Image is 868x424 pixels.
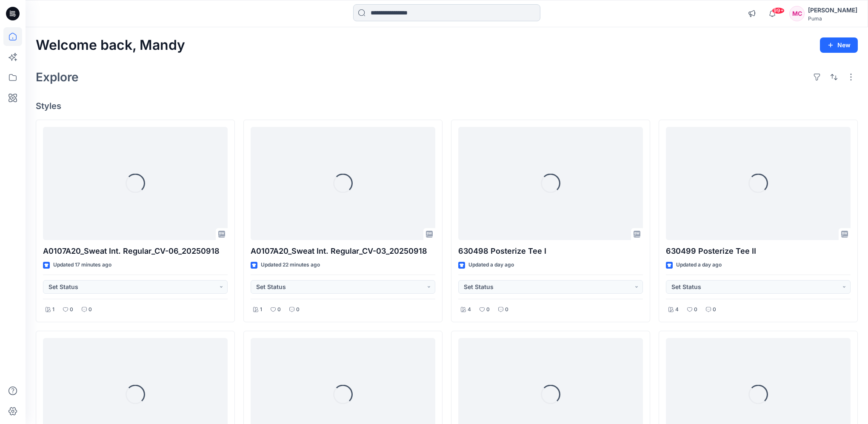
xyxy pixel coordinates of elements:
[261,261,320,269] p: Updated 22 minutes ago
[43,245,228,257] p: A0107A20_Sweat Int. Regular_CV-06_20250918
[36,101,858,111] h4: Styles
[676,261,722,269] p: Updated a day ago
[694,305,697,314] p: 0
[277,305,281,314] p: 0
[70,305,73,314] p: 0
[458,245,643,257] p: 630498 Posterize Tee I
[486,305,490,314] p: 0
[713,305,716,314] p: 0
[789,6,805,21] div: MC
[36,37,185,53] h2: Welcome back, Mandy
[808,15,857,22] div: Puma
[260,305,262,314] p: 1
[468,261,514,269] p: Updated a day ago
[505,305,508,314] p: 0
[666,245,851,257] p: 630499 Posterize Tee II
[772,7,785,14] span: 99+
[52,305,54,314] p: 1
[296,305,300,314] p: 0
[820,37,858,53] button: New
[675,305,679,314] p: 4
[808,5,857,15] div: [PERSON_NAME]
[89,305,92,314] p: 0
[251,245,435,257] p: A0107A20_Sweat Int. Regular_CV-03_20250918
[36,70,79,84] h2: Explore
[468,305,471,314] p: 4
[53,261,111,269] p: Updated 17 minutes ago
